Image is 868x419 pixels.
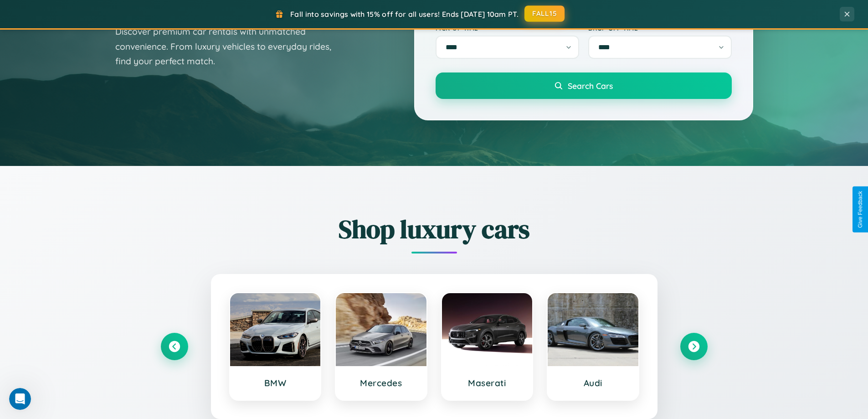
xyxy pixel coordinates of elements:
[557,378,629,388] h3: Audi
[290,10,519,19] span: Fall into savings with 15% off for all users! Ends [DATE] 10am PT.
[436,72,732,99] button: Search Cars
[239,378,312,388] h3: BMW
[857,191,863,228] div: Give Feedback
[9,388,31,410] iframe: Intercom live chat
[345,378,417,388] h3: Mercedes
[161,212,708,247] h2: Shop luxury cars
[451,378,524,388] h3: Maserati
[524,5,565,22] button: FALL15
[115,24,343,69] p: Discover premium car rentals with unmatched convenience. From luxury vehicles to everyday rides, ...
[568,81,613,91] span: Search Cars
